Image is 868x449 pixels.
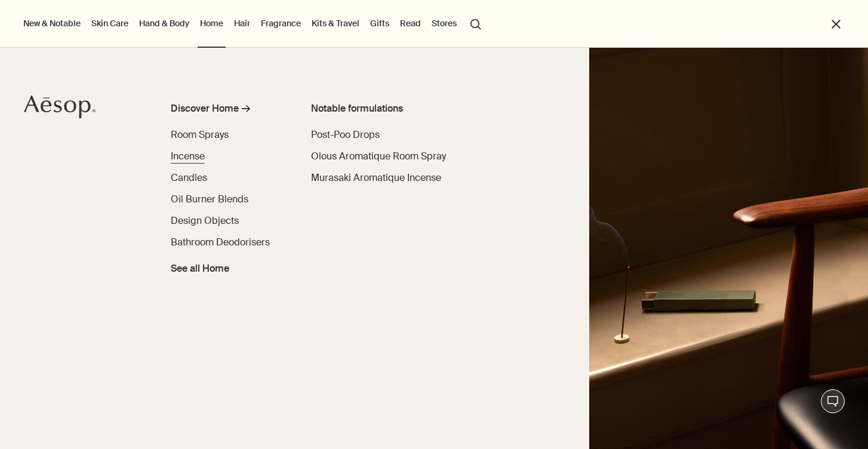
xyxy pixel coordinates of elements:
[171,171,207,185] a: Candles
[21,92,99,125] a: Aesop
[465,12,487,35] button: Open search
[171,149,205,164] a: Incense
[198,16,226,31] a: Home
[24,95,96,119] svg: Aesop
[21,16,83,31] button: New & Notable
[171,102,239,116] div: Discover Home
[171,102,285,121] a: Discover Home
[171,257,229,276] a: See all Home
[171,128,229,142] a: Room Sprays
[311,128,380,142] a: Post-Poo Drops
[311,150,446,162] span: Olous Aromatique Room Spray
[171,214,239,227] span: Design Objects
[171,235,270,250] a: Bathroom Deodorisers
[171,262,229,276] span: See all Home
[821,389,845,413] button: Live Assistance
[171,192,248,207] a: Oil Burner Blends
[829,17,843,31] button: Close the Menu
[89,16,131,31] a: Skin Care
[311,149,446,164] a: Olous Aromatique Room Spray
[311,102,450,116] div: Notable formulations
[398,16,423,31] a: Read
[171,171,207,184] span: Candles
[171,193,248,205] span: Oil Burner Blends
[309,16,362,31] a: Kits & Travel
[258,16,303,31] a: Fragrance
[429,16,459,31] button: Stores
[311,128,380,141] span: Post-Poo Drops
[171,236,270,248] span: Bathroom Deodorisers
[311,171,441,185] a: Murasaki Aromatique Incense
[171,150,205,162] span: Incense
[368,16,392,31] a: Gifts
[311,171,441,184] span: Murasaki Aromatique Incense
[137,16,192,31] a: Hand & Body
[171,128,229,141] span: Room Sprays
[171,214,239,228] a: Design Objects
[232,16,253,31] a: Hair
[589,48,868,449] img: Warmly lit room containing lamp and mid-century furniture.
